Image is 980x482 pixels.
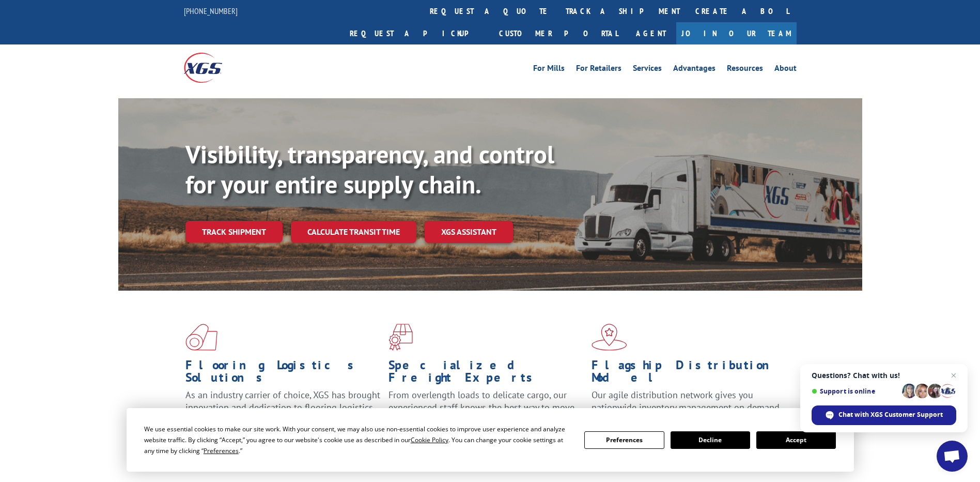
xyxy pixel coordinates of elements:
span: As an industry carrier of choice, XGS has brought innovation and dedication to flooring logistics... [185,389,380,426]
a: XGS ASSISTANT [425,221,513,243]
a: Track shipment [185,221,283,243]
span: Preferences [204,446,239,455]
h1: Flagship Distribution Model [592,359,787,389]
span: Close chat [947,369,960,382]
a: Join Our Team [676,22,797,44]
button: Preferences [584,431,664,449]
img: xgs-icon-focused-on-flooring-red [388,324,413,351]
a: Request a pickup [342,22,491,44]
a: About [774,64,797,76]
a: Customer Portal [491,22,626,44]
a: Agent [626,22,676,44]
div: We use essential cookies to make our site work. With your consent, we may also use non-essential ... [144,424,572,456]
button: Accept [756,431,836,449]
h1: Flooring Logistics Solutions [185,359,381,389]
a: Services [633,64,662,76]
span: Support is online [812,387,898,395]
span: Chat with XGS Customer Support [838,410,943,419]
b: Visibility, transparency, and control for your entire supply chain. [185,138,554,200]
img: xgs-icon-flagship-distribution-model-red [592,324,627,351]
p: From overlength loads to delicate cargo, our experienced staff knows the best way to move your fr... [388,389,584,435]
a: Resources [727,64,763,76]
img: xgs-icon-total-supply-chain-intelligence-red [185,324,217,351]
span: Cookie Policy [411,435,448,444]
span: Questions? Chat with us! [812,371,956,380]
h1: Specialized Freight Experts [388,359,584,389]
button: Decline [671,431,750,449]
a: Advantages [673,64,715,76]
a: [PHONE_NUMBER] [184,6,238,16]
span: Our agile distribution network gives you nationwide inventory management on demand. [592,389,782,413]
a: For Retailers [576,64,621,76]
a: For Mills [533,64,565,76]
div: Cookie Consent Prompt [127,408,854,472]
div: Open chat [937,441,968,472]
div: Chat with XGS Customer Support [812,405,956,425]
a: Calculate transit time [291,221,416,243]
